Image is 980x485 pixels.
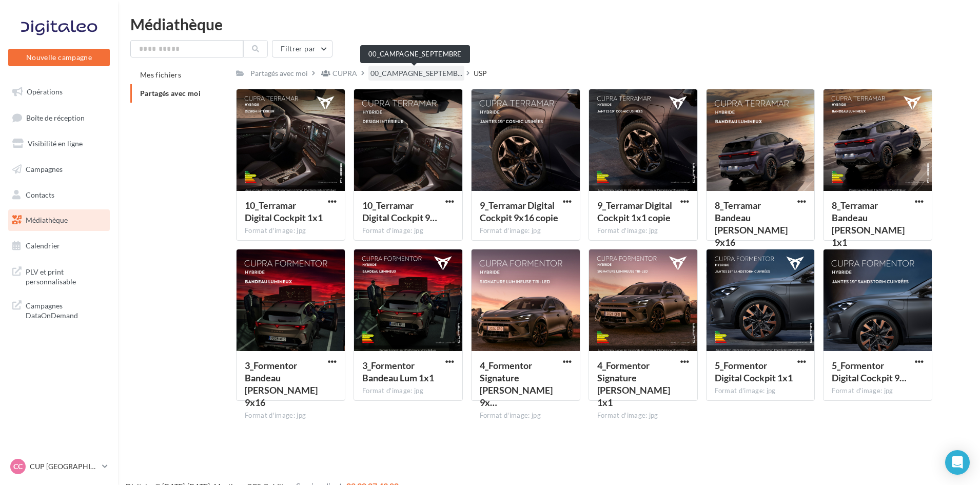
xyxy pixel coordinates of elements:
[832,360,907,383] span: 5_Formentor Digital Cockpit 9x16
[715,200,788,248] span: 8_Terramar Bandeau Lum 9x16
[245,360,318,408] span: 3_Formentor Bandeau Lum 9x16
[480,360,553,408] span: 4_Formentor Signature Lum 9x16
[272,40,332,57] button: Filtrer par
[28,139,83,148] span: Visibilité en ligne
[832,386,924,396] div: Format d'image: jpg
[13,461,23,472] span: CC
[945,450,970,475] div: Open Intercom Messenger
[26,216,68,224] span: Médiathèque
[130,16,968,32] div: Médiathèque
[245,411,337,420] div: Format d'image: jpg
[26,241,60,250] span: Calendrier
[362,360,434,383] span: 3_Formentor Bandeau Lum 1x1
[6,209,112,231] a: Médiathèque
[332,68,357,79] div: CUPRA
[474,68,487,79] div: USP
[362,200,437,223] span: 10_Terramar Digital Cockpit 9x16
[27,87,63,96] span: Opérations
[362,386,454,396] div: Format d'image: jpg
[26,113,85,122] span: Boîte de réception
[362,226,454,236] div: Format d'image: jpg
[6,159,112,180] a: Campagnes
[6,133,112,154] a: Visibilité en ligne
[360,45,470,63] div: 00_CAMPAGNE_SEPTEMBRE
[597,226,689,236] div: Format d'image: jpg
[480,200,558,223] span: 9_Terramar Digital Cockpit 9x16 copie
[26,265,106,287] span: PLV et print personnalisable
[597,411,689,420] div: Format d'image: jpg
[715,386,807,396] div: Format d'image: jpg
[8,49,110,66] button: Nouvelle campagne
[597,360,670,408] span: 4_Formentor Signature Lum 1x1
[6,81,112,103] a: Opérations
[6,235,112,257] a: Calendrier
[6,295,112,325] a: Campagnes DataOnDemand
[140,89,201,98] span: Partagés avec moi
[6,261,112,291] a: PLV et print personnalisable
[6,184,112,206] a: Contacts
[480,226,572,236] div: Format d'image: jpg
[832,200,905,248] span: 8_Terramar Bandeau Lum 1x1
[8,457,110,476] a: CC CUP [GEOGRAPHIC_DATA]
[245,200,323,223] span: 10_Terramar Digital Cockpit 1x1
[370,68,462,79] span: 00_CAMPAGNE_SEPTEMB...
[250,68,308,79] div: Partagés avec moi
[480,411,572,420] div: Format d'image: jpg
[30,461,98,472] p: CUP [GEOGRAPHIC_DATA]
[26,299,106,321] span: Campagnes DataOnDemand
[140,70,181,79] span: Mes fichiers
[6,107,112,129] a: Boîte de réception
[26,190,54,199] span: Contacts
[245,226,337,236] div: Format d'image: jpg
[715,360,793,383] span: 5_Formentor Digital Cockpit 1x1
[26,165,63,173] span: Campagnes
[597,200,672,223] span: 9_Terramar Digital Cockpit 1x1 copie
